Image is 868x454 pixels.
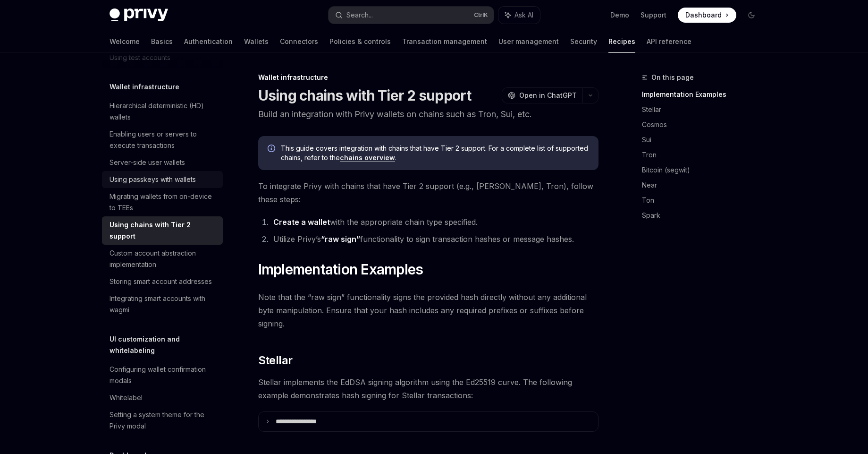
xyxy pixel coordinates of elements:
[270,232,598,246] li: Utilize Privy’s functionality to sign transaction hashes or message hashes.
[502,87,582,103] button: Open in ChatGPT
[102,154,223,171] a: Server-side user wallets
[244,30,269,53] a: Wallets
[110,248,217,270] div: Custom account abstraction implementation
[110,364,217,386] div: Configuring wallet confirmation modals
[474,11,488,19] span: Ctrl K
[642,87,767,102] a: Implementation Examples
[321,234,360,244] a: “raw sign”
[281,144,589,163] span: This guide covers integration with chains that have Tier 2 support. For a complete list of suppor...
[270,215,598,229] li: with the appropriate chain type specified.
[329,7,494,24] button: Search...CtrlK
[678,8,736,23] a: Dashboard
[110,293,217,316] div: Integrating smart accounts with wagmi
[102,188,223,216] a: Migrating wallets from on-device to TEEs
[744,8,759,23] button: Toggle dark mode
[329,30,391,53] a: Policies & controls
[514,10,533,20] span: Ask AI
[110,219,217,242] div: Using chains with Tier 2 support
[258,261,423,278] span: Implementation Examples
[102,389,223,406] a: Whitelabel
[685,10,722,20] span: Dashboard
[642,147,767,163] a: Tron
[258,180,598,206] span: To integrate Privy with chains that have Tier 2 support (e.g., [PERSON_NAME], Tron), follow these...
[258,353,293,368] span: Stellar
[258,291,598,330] span: Note that the “raw sign” functionality signs the provided hash directly without any additional by...
[151,30,173,53] a: Basics
[258,73,598,82] div: Wallet infrastructure
[102,216,223,245] a: Using chains with Tier 2 support
[110,191,217,214] div: Migrating wallets from on-device to TEEs
[110,9,168,22] img: dark logo
[642,132,767,147] a: Sui
[102,406,223,435] a: Setting a system theme for the Privy modal
[184,30,233,53] a: Authentication
[642,178,767,193] a: Near
[110,100,217,123] div: Hierarchical deterministic (HD) wallets
[110,30,140,53] a: Welcome
[110,128,217,151] div: Enabling users or servers to execute transactions
[498,30,559,53] a: User management
[102,126,223,154] a: Enabling users or servers to execute transactions
[102,361,223,389] a: Configuring wallet confirmation modals
[110,174,196,185] div: Using passkeys with wallets
[110,392,143,403] div: Whitelabel
[642,163,767,178] a: Bitcoin (segwit)
[280,30,318,53] a: Connectors
[110,157,185,168] div: Server-side user wallets
[640,10,666,20] a: Support
[102,245,223,273] a: Custom account abstraction implementation
[102,97,223,126] a: Hierarchical deterministic (HD) wallets
[340,154,395,162] a: chains overview
[102,171,223,188] a: Using passkeys with wallets
[570,30,597,53] a: Security
[642,193,767,208] a: Ton
[268,145,277,154] svg: Info
[402,30,487,53] a: Transaction management
[610,10,629,20] a: Demo
[642,208,767,223] a: Spark
[258,87,472,104] h1: Using chains with Tier 2 support
[102,273,223,290] a: Storing smart account addresses
[651,72,694,83] span: On this page
[258,376,598,402] span: Stellar implements the EdDSA signing algorithm using the Ed25519 curve. The following example dem...
[110,276,212,287] div: Storing smart account addresses
[608,30,635,53] a: Recipes
[110,81,179,93] h5: Wallet infrastructure
[498,7,540,24] button: Ask AI
[110,334,223,356] h5: UI customization and whitelabeling
[642,117,767,132] a: Cosmos
[258,108,598,121] p: Build an integration with Privy wallets on chains such as Tron, Sui, etc.
[273,217,330,227] a: Create a wallet
[346,9,373,21] div: Search...
[642,102,767,117] a: Stellar
[519,91,577,100] span: Open in ChatGPT
[647,30,691,53] a: API reference
[110,409,217,432] div: Setting a system theme for the Privy modal
[102,290,223,318] a: Integrating smart accounts with wagmi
